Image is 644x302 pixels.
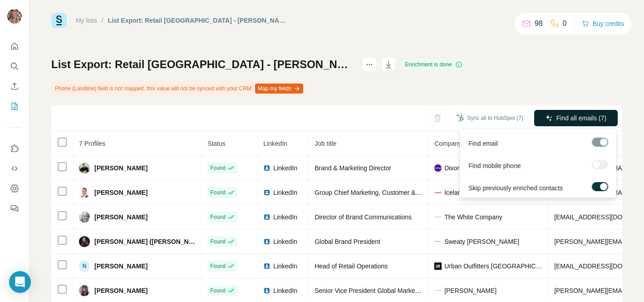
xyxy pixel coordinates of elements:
[7,98,22,114] button: My lists
[273,262,297,271] span: LinkedIn
[434,262,442,270] img: company-logo
[210,262,226,270] span: Found
[79,261,90,272] div: N
[7,58,22,74] button: Search
[535,18,543,29] p: 98
[9,271,31,293] div: Open Intercom Messenger
[210,164,226,172] span: Found
[273,213,297,222] span: LinkedIn
[210,188,226,197] span: Found
[207,140,226,147] span: Status
[534,110,618,126] button: Find all emails (7)
[7,160,22,177] button: Use Surfe API
[76,17,97,24] a: My lists
[263,238,270,245] img: LinkedIn logo
[51,13,67,28] img: Surfe Logo
[563,18,567,29] p: 0
[444,237,519,246] span: Sweaty [PERSON_NAME]
[315,189,455,196] span: Group Chief Marketing, Customer & Digital Officer
[210,238,226,246] span: Found
[315,262,388,270] span: Head of Retail Operations
[556,114,606,123] span: Find all emails (7)
[434,140,462,147] span: Company
[444,286,497,295] span: [PERSON_NAME]
[7,180,22,197] button: Dashboard
[94,188,147,197] span: [PERSON_NAME]
[315,140,336,147] span: Job title
[273,163,297,173] span: LinkedIn
[273,286,297,295] span: LinkedIn
[79,285,90,296] img: Avatar
[79,212,90,223] img: Avatar
[450,111,530,125] button: Sync all to HubSpot (7)
[468,161,521,170] span: Find mobile phone
[7,9,22,24] img: Avatar
[263,140,287,147] span: LinkedIn
[444,188,484,197] span: Iceland Foods
[315,164,391,172] span: Brand & Marketing Director
[273,188,297,197] span: LinkedIn
[79,187,90,198] img: Avatar
[263,262,270,270] img: LinkedIn logo
[263,213,270,221] img: LinkedIn logo
[434,239,442,243] img: company-logo
[94,237,196,246] span: [PERSON_NAME] ([PERSON_NAME])
[273,237,297,246] span: LinkedIn
[79,236,90,247] img: Avatar
[108,16,288,25] div: List Export: Retail [GEOGRAPHIC_DATA] - [PERSON_NAME] - [DATE] 10:17
[94,213,147,222] span: [PERSON_NAME]
[94,262,147,271] span: [PERSON_NAME]
[79,163,90,173] img: Avatar
[468,183,563,193] span: Skip previously enriched contacts
[51,57,354,72] h1: List Export: Retail [GEOGRAPHIC_DATA] - [PERSON_NAME] - [DATE] 10:17
[51,81,305,96] div: Phone (Landline) field is not mapped, this value will not be synced with your CRM
[210,287,226,295] span: Found
[434,213,442,221] img: company-logo
[434,290,442,291] img: company-logo
[263,287,270,294] img: LinkedIn logo
[402,59,465,70] div: Enrichment is done
[102,16,103,25] li: /
[210,213,226,221] span: Found
[94,163,147,173] span: [PERSON_NAME]
[444,213,502,222] span: The White Company
[94,286,147,295] span: [PERSON_NAME]
[7,78,22,94] button: Enrich CSV
[7,200,22,217] button: Feedback
[444,163,493,173] span: Dixons Carphone
[434,164,442,172] img: company-logo
[582,17,624,30] button: Buy credits
[444,262,543,271] span: Urban Outfitters [GEOGRAPHIC_DATA]
[7,38,22,54] button: Quick start
[263,189,270,196] img: LinkedIn logo
[315,287,425,294] span: Senior Vice President Global Marketing
[362,57,377,72] button: actions
[79,140,105,147] span: 7 Profiles
[263,164,270,172] img: LinkedIn logo
[434,189,442,196] img: company-logo
[468,139,498,148] span: Find email
[315,238,380,245] span: Global Brand President
[315,213,412,221] span: Director of Brand Communications
[255,84,303,94] button: Map my fields
[7,140,22,157] button: Use Surfe on LinkedIn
